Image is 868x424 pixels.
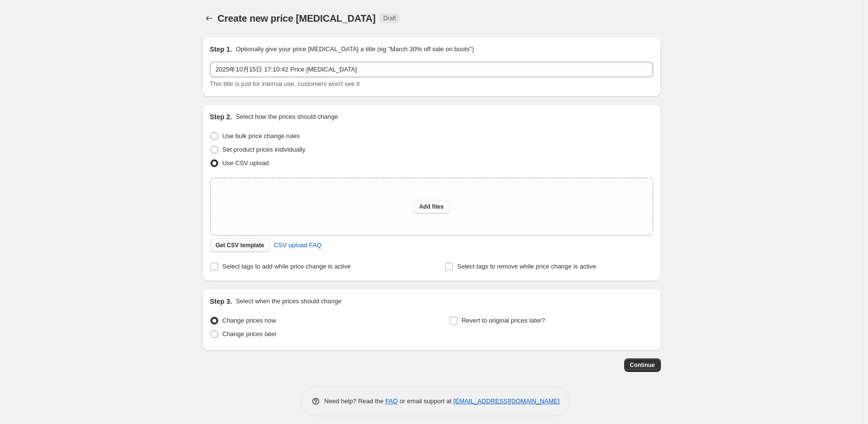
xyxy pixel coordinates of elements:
[202,12,216,25] button: Price change jobs
[453,397,560,405] a: [EMAIL_ADDRESS][DOMAIN_NAME]
[210,62,653,77] input: 30% off holiday sale
[236,112,338,122] p: Select how the prices should change
[398,397,453,405] span: or email support at
[324,397,386,405] span: Need help? Read the
[236,44,474,54] p: Optionally give your price [MEDICAL_DATA] a title (eg "March 30% off sale on boots")
[419,203,444,211] span: Add files
[630,361,655,369] span: Continue
[223,317,276,324] span: Change prices now
[223,263,351,270] span: Select tags to add while price change is active
[274,240,322,250] span: CSV upload FAQ
[223,132,300,140] span: Use bulk price change rules
[223,330,277,338] span: Change prices later
[462,317,545,324] span: Revert to original prices later?
[223,159,269,167] span: Use CSV upload
[223,146,306,153] span: Set product prices individually
[413,200,449,213] button: Add files
[210,112,232,122] h2: Step 2.
[210,80,360,87] span: This title is just for internal use, customers won't see it
[457,263,596,270] span: Select tags to remove while price change is active
[218,13,376,24] span: Create new price [MEDICAL_DATA]
[210,44,232,54] h2: Step 1.
[216,241,265,249] span: Get CSV template
[383,14,396,22] span: Draft
[210,297,232,306] h2: Step 3.
[268,238,327,253] a: CSV upload FAQ
[236,297,341,306] p: Select when the prices should change
[210,239,270,252] button: Get CSV template
[385,397,398,405] a: FAQ
[624,358,661,372] button: Continue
